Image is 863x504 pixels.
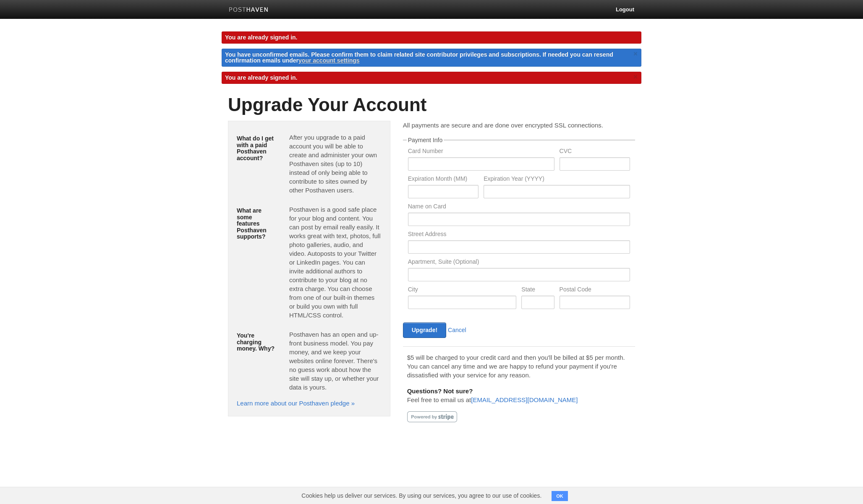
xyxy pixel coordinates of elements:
[408,286,517,294] label: City
[237,208,277,240] h5: What are some features Posthaven supports?
[403,322,446,338] input: Upgrade!
[407,387,631,404] p: Feel free to email us at
[560,286,630,294] label: Postal Code
[552,491,568,501] button: OK
[408,231,630,239] label: Street Address
[408,148,554,156] label: Card Number
[408,259,630,267] label: Apartment, Suite (Optional)
[228,95,635,115] h1: Upgrade Your Account
[289,133,382,195] p: After you upgrade to a paid account you will be able to create and administer your own Posthaven ...
[298,57,359,64] a: your account settings
[521,286,554,294] label: State
[222,31,641,44] div: You are already signed in.
[237,135,277,161] h5: What do I get with a paid Posthaven account?
[448,327,466,333] a: Cancel
[407,387,473,395] b: Questions? Not sure?
[229,7,269,13] img: Posthaven-bar
[403,121,635,130] p: All payments are secure and are done over encrypted SSL connections.
[471,396,578,403] a: [EMAIL_ADDRESS][DOMAIN_NAME]
[289,330,382,392] p: Posthaven has an open and up-front business model. You pay money, and we keep your websites onlin...
[560,148,630,156] label: CVC
[237,333,277,352] h5: You're charging money. Why?
[632,49,639,59] a: ×
[408,176,479,184] label: Expiration Month (MM)
[293,487,550,504] span: Cookies help us deliver our services. By using our services, you agree to our use of cookies.
[632,72,639,82] a: ×
[484,176,630,184] label: Expiration Year (YYYY)
[289,205,382,320] p: Posthaven is a good safe place for your blog and content. You can post by email really easily. It...
[407,353,631,379] p: $5 will be charged to your credit card and then you'll be billed at $5 per month. You can cancel ...
[407,137,444,143] legend: Payment Info
[225,51,613,64] span: You have unconfirmed emails. Please confirm them to claim related site contributor privileges and...
[408,203,630,211] label: Name on Card
[237,400,355,407] a: Learn more about our Posthaven pledge »
[225,74,297,81] span: You are already signed in.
